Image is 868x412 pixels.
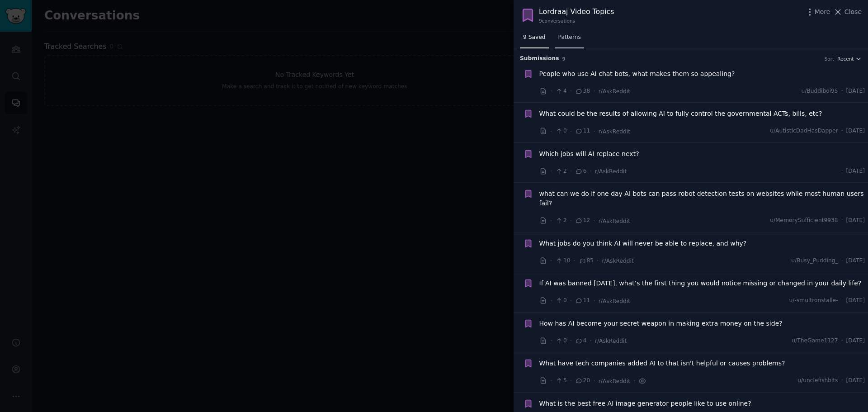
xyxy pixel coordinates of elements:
span: Patterns [558,33,581,42]
span: [DATE] [846,87,865,95]
span: 6 [575,167,586,175]
span: [DATE] [846,377,865,385]
span: · [841,257,843,265]
span: u/TheGame1127 [792,337,838,345]
span: u/-smultronstalle- [789,297,838,305]
span: · [570,216,572,226]
span: [DATE] [846,127,865,135]
span: · [590,166,592,176]
div: 9 conversation s [539,18,614,24]
span: · [593,296,595,306]
span: [DATE] [846,257,865,265]
span: · [841,377,843,385]
span: r/AskReddit [602,258,634,264]
span: 2 [555,217,566,225]
span: [DATE] [846,167,865,175]
span: u/Buddiboi95 [801,87,838,95]
span: · [550,127,552,136]
span: 38 [575,87,590,95]
span: · [550,376,552,386]
span: r/AskReddit [599,128,630,135]
span: · [550,216,552,226]
div: Sort [825,56,835,62]
span: 2 [555,167,566,175]
span: 20 [575,377,590,385]
span: 4 [555,87,566,95]
span: · [597,256,599,265]
span: · [550,256,552,265]
span: u/MemorySufficient9938 [770,217,838,225]
span: [DATE] [846,297,865,305]
span: · [570,166,572,176]
span: · [570,127,572,136]
a: Patterns [555,30,584,49]
a: Which jobs will AI replace next? [539,149,639,159]
a: what can we do if one day AI bots can pass robot detection tests on websites while most human use... [539,189,865,208]
span: · [593,127,595,136]
button: Close [833,7,862,17]
span: · [590,336,592,346]
span: · [633,376,635,386]
span: u/Busy_Pudding_ [791,257,838,265]
span: [DATE] [846,337,865,345]
span: 9 [562,56,566,62]
span: 0 [555,297,566,305]
span: · [593,376,595,386]
span: More [815,7,830,17]
span: [DATE] [846,217,865,225]
span: · [570,296,572,306]
span: r/AskReddit [599,298,630,304]
span: 0 [555,337,566,345]
span: · [550,166,552,176]
span: · [570,86,572,96]
span: · [593,216,595,226]
span: · [841,297,843,305]
span: 0 [555,127,566,135]
span: Close [844,7,862,17]
span: r/AskReddit [599,88,630,95]
a: How has AI become your secret weapon in making extra money on the side? [539,319,783,328]
span: u/AutisticDadHasDapper [770,127,838,135]
a: What is the best free AI image generator people like to use online? [539,399,751,408]
span: r/AskReddit [599,218,630,224]
a: If AI was banned [DATE], what’s the first thing you would notice missing or changed in your daily... [539,279,862,288]
div: Lordraaj Video Topics [539,6,614,18]
span: r/AskReddit [599,378,630,384]
span: · [841,337,843,345]
span: u/unclefishbits [797,377,838,385]
span: · [550,336,552,346]
span: 11 [575,297,590,305]
span: · [841,127,843,135]
span: 4 [575,337,586,345]
span: Recent [837,56,854,62]
a: What jobs do you think AI will never be able to replace, and why? [539,239,747,248]
span: 12 [575,217,590,225]
span: 9 Saved [523,33,546,42]
span: r/AskReddit [595,338,627,344]
span: · [593,86,595,96]
a: 9 Saved [520,30,549,49]
span: · [570,376,572,386]
span: · [570,336,572,346]
span: r/AskReddit [595,168,627,175]
span: · [550,86,552,96]
span: 11 [575,127,590,135]
button: More [805,7,830,17]
a: What could be the results of allowing AI to fully control the governmental ACTs, bills, etc? [539,109,822,118]
span: Submission s [520,55,559,63]
span: · [841,167,843,175]
span: 10 [555,257,570,265]
button: Recent [837,56,862,62]
a: What have tech companies added AI to that isn't helpful or causes problems? [539,359,785,368]
span: · [841,217,843,225]
a: People who use AI chat bots, what makes them so appealing? [539,69,735,79]
span: 5 [555,377,566,385]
